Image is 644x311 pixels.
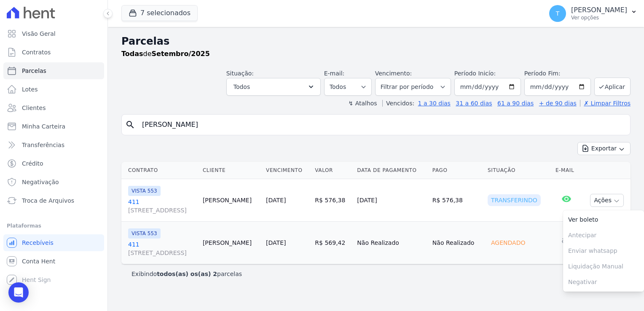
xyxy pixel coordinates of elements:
i: search [125,120,135,130]
span: Negativação [22,178,59,186]
span: Crédito [22,159,43,168]
span: Enviar whatsapp [563,243,644,259]
span: Antecipar [563,228,644,243]
span: Liquidação Manual [563,259,644,274]
label: Período Fim: [524,69,591,78]
th: Pago [429,162,484,179]
div: Transferindo [488,194,541,206]
span: Recebíveis [22,239,54,247]
span: Clientes [22,104,46,112]
button: Exportar [577,142,631,155]
span: T [556,11,560,16]
a: Parcelas [3,62,104,79]
strong: Todas [121,50,143,58]
span: Troca de Arquivos [22,196,74,205]
td: R$ 576,38 [311,179,354,222]
a: 411[STREET_ADDRESS] [128,198,196,214]
button: Ações [590,194,624,207]
a: Recebíveis [3,234,104,251]
p: de [121,49,210,59]
a: [DATE] [266,197,286,204]
a: Crédito [3,155,104,172]
td: R$ 576,38 [429,179,484,222]
b: todos(as) os(as) 2 [157,271,217,277]
button: Aplicar [594,78,631,96]
label: Vencimento: [375,70,412,77]
span: Minha Carteira [22,122,65,131]
span: [STREET_ADDRESS] [128,206,196,214]
label: ↯ Atalhos [348,100,377,107]
span: Lotes [22,85,38,94]
h2: Parcelas [121,34,631,49]
a: Conta Hent [3,253,104,270]
a: Visão Geral [3,25,104,42]
label: E-mail: [324,70,345,77]
td: [DATE] [354,179,429,222]
div: Agendado [488,237,529,249]
a: Contratos [3,44,104,61]
button: T [PERSON_NAME] Ver opções [542,2,644,25]
a: ✗ Limpar Filtros [580,100,631,107]
span: VISTA 553 [128,186,161,196]
strong: Setembro/2025 [152,50,210,58]
span: VISTA 553 [128,228,161,239]
td: Não Realizado [429,222,484,264]
a: Clientes [3,99,104,116]
p: Exibindo parcelas [131,270,242,278]
a: + de 90 dias [539,100,577,107]
th: Situação [484,162,552,179]
a: Ver boleto [563,212,644,228]
label: Período Inicío: [454,70,496,77]
span: Transferências [22,141,64,149]
a: Minha Carteira [3,118,104,135]
th: Data de Pagamento [354,162,429,179]
a: Negativação [3,174,104,190]
a: [DATE] [266,239,286,246]
label: Vencidos: [382,100,414,107]
span: Parcelas [22,67,46,75]
span: Visão Geral [22,29,56,38]
th: Valor [311,162,354,179]
a: 61 a 90 dias [497,100,534,107]
span: Todos [233,82,250,92]
button: 7 selecionados [121,5,198,21]
a: 31 a 60 dias [456,100,492,107]
a: Lotes [3,81,104,98]
th: E-mail [552,162,581,179]
span: Conta Hent [22,257,55,265]
th: Vencimento [263,162,311,179]
th: Contrato [121,162,199,179]
td: Não Realizado [354,222,429,264]
label: Situação: [226,70,254,77]
a: Troca de Arquivos [3,192,104,209]
th: Cliente [199,162,263,179]
a: 1 a 30 dias [418,100,451,107]
td: [PERSON_NAME] [199,222,263,264]
div: Plataformas [7,221,101,231]
button: Todos [226,78,321,96]
span: Contratos [22,48,51,56]
td: [PERSON_NAME] [199,179,263,222]
p: Ver opções [571,14,627,21]
input: Buscar por nome do lote ou do cliente [137,116,627,133]
p: [PERSON_NAME] [571,6,627,14]
a: 411[STREET_ADDRESS] [128,240,196,257]
td: R$ 569,42 [311,222,354,264]
a: Transferências [3,137,104,153]
span: [STREET_ADDRESS] [128,249,196,257]
div: Open Intercom Messenger [8,282,29,303]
